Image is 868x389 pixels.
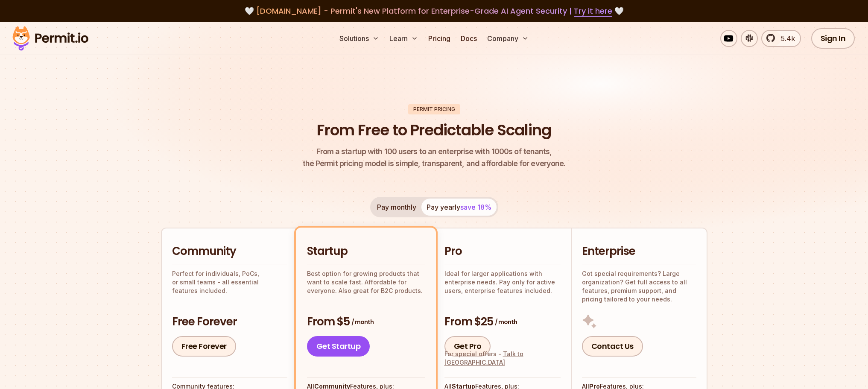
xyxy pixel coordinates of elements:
[9,24,92,53] img: Permit logo
[457,30,480,47] a: Docs
[256,6,612,16] span: [DOMAIN_NAME] - Permit's New Platform for Enterprise-Grade AI Agent Security |
[582,336,643,357] a: Contact Us
[444,244,561,259] h2: Pro
[386,30,421,47] button: Learn
[444,314,561,330] h3: From $25
[582,269,696,304] p: Got special requirements? Large organization? Get full access to all features, premium support, a...
[172,336,236,357] a: Free Forever
[484,30,532,47] button: Company
[582,244,696,259] h2: Enterprise
[336,30,383,47] button: Solutions
[303,146,566,170] p: the Permit pricing model is simple, transparent, and affordable for everyone.
[495,318,517,326] span: / month
[372,199,421,216] button: Pay monthly
[20,5,848,17] div: 🤍 🤍
[351,318,374,326] span: / month
[307,269,425,295] p: Best option for growing products that want to scale fast. Affordable for everyone. Also great for...
[444,350,561,367] div: For special offers -
[811,28,855,49] a: Sign In
[574,6,612,17] a: Try it here
[444,336,491,357] a: Get Pro
[317,120,551,141] h1: From Free to Predictable Scaling
[172,269,287,295] p: Perfect for individuals, PoCs, or small teams - all essential features included.
[444,269,561,295] p: Ideal for larger applications with enterprise needs. Pay only for active users, enterprise featur...
[307,336,370,357] a: Get Startup
[172,314,287,330] h3: Free Forever
[303,146,566,158] span: From a startup with 100 users to an enterprise with 1000s of tenants,
[776,33,795,44] span: 5.4k
[761,30,801,47] a: 5.4k
[307,244,425,259] h2: Startup
[408,104,460,114] div: Permit Pricing
[172,244,287,259] h2: Community
[307,314,425,330] h3: From $5
[425,30,454,47] a: Pricing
